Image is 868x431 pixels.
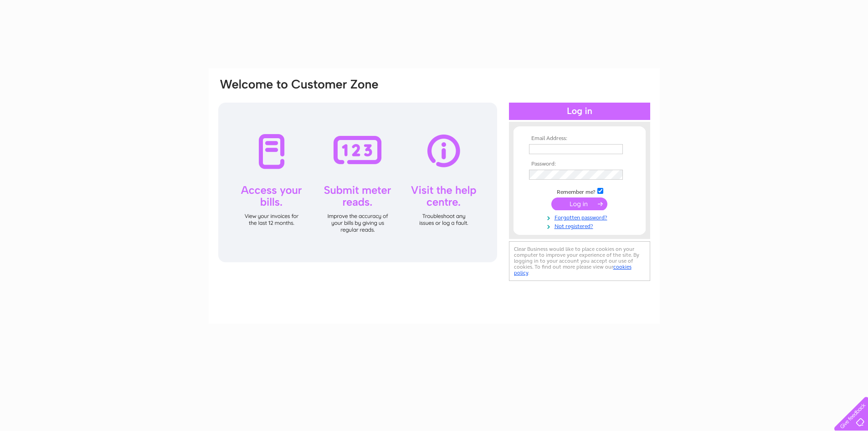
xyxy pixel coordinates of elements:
[527,135,632,142] th: Email Address:
[529,221,632,230] a: Not registered?
[529,213,632,221] a: Forgotten password?
[527,161,632,167] th: Password:
[514,264,632,276] a: cookies policy
[551,197,607,210] input: Submit
[509,241,650,281] div: Clear Business would like to place cookies on your computer to improve your experience of the sit...
[527,187,632,196] td: Remember me?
